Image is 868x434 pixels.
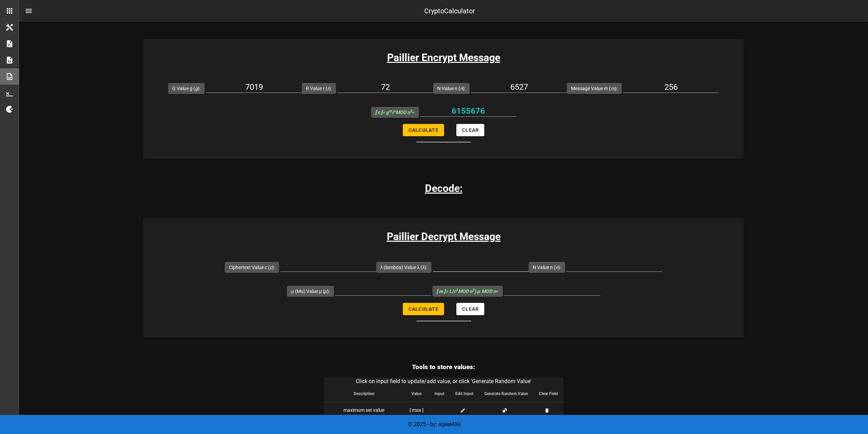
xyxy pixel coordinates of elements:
h3: Paillier Decrypt Message [143,229,744,244]
th: Value [404,386,429,402]
i: g [195,86,198,91]
button: nav-menu-toggle [20,3,37,19]
label: Ciphertext Value c ( ): [229,264,275,271]
h3: Decode: [425,181,462,196]
sup: λ [456,288,458,292]
label: μ (Mu) Value μ ( ): [291,288,330,295]
caption: Click on input field to update/add value, or click 'Generate Random Value' [324,377,563,386]
th: Edit Input [450,386,479,402]
span: Description [354,391,374,396]
span: Input [435,391,444,396]
button: Clear [456,303,484,315]
span: Clear Field [539,391,558,396]
td: maximum set value [324,402,404,418]
b: [ m ] [437,289,445,294]
span: Clear [462,127,479,133]
i: n [460,86,463,91]
label: N Value n ( ): [533,264,561,271]
i: c [270,265,272,270]
span: = [437,289,498,294]
th: Input [429,386,450,402]
h3: Tools to store values: [324,362,563,372]
th: Clear Field [533,386,563,402]
th: Generate Random Value [479,386,533,402]
button: Calculate [403,303,444,315]
sup: 2 [472,288,474,292]
span: Calculate [408,306,439,312]
sup: 2 [410,109,412,113]
button: Clear [456,124,484,136]
b: [ c ] [375,110,382,115]
label: λ (lambda) Value λ ( ): [380,264,427,271]
th: Description [324,386,404,402]
td: [ max ] [404,402,429,418]
span: © 2025 - by: sqeel404 [408,421,460,428]
span: = [375,110,415,115]
span: Generate Random Value [484,391,528,396]
i: λ [422,265,425,270]
i: = g r MOD n [375,110,412,115]
label: N Value n ( ): [437,85,466,92]
button: Calculate [403,124,444,136]
i: μ [325,289,327,294]
i: m [611,86,615,91]
label: G Value g ( ): [172,85,201,92]
span: Calculate [408,127,439,133]
div: CryptoCalculator [424,6,475,16]
label: Message Value m ( ): [571,85,618,92]
sup: m [389,109,392,113]
span: Value [411,391,422,396]
label: R Value r ( ): [306,85,332,92]
i: r [327,86,329,91]
span: Edit Input [455,391,473,396]
span: Clear [462,306,479,312]
h3: Paillier Encrypt Message [143,50,744,65]
i: n [556,265,558,270]
sup: n [394,109,396,113]
i: = L(c MOD n ).μ MOD n [437,289,496,294]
